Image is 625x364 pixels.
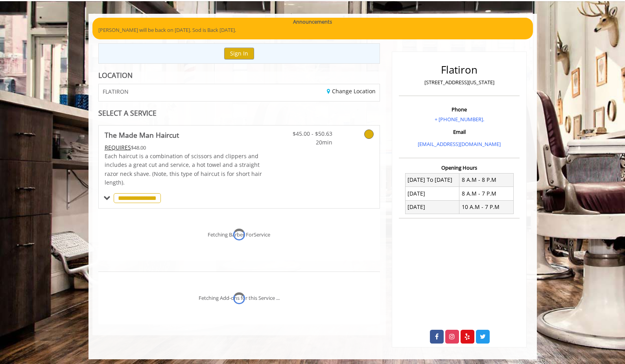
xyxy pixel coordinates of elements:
span: This service needs some Advance to be paid before we block your appointment [105,144,131,151]
div: Fetching Barber ForService [208,231,270,239]
h2: Flatiron [401,64,518,76]
td: 8 A.M - 7 P.M [459,187,514,200]
a: + [PHONE_NUMBER]. [435,116,484,123]
h3: Email [401,129,518,135]
b: The Made Man Haircut [105,129,179,140]
div: Fetching Add-ons for this Service ... [199,294,280,302]
p: [PERSON_NAME] will be back on [DATE]. Sod is Back [DATE]. [98,26,527,34]
td: [DATE] To [DATE] [405,173,459,187]
p: [STREET_ADDRESS][US_STATE] [401,78,518,87]
h3: Opening Hours [399,165,520,170]
div: $48.00 [105,143,263,152]
span: Each haircut is a combination of scissors and clippers and includes a great cut and service, a ho... [105,152,262,186]
h3: Phone [401,107,518,112]
span: 20min [286,138,332,147]
a: Change Location [327,87,376,95]
a: [EMAIL_ADDRESS][DOMAIN_NAME] [418,140,501,148]
td: [DATE] [405,187,459,200]
button: Sign In [224,48,254,59]
b: Announcements [293,18,332,26]
span: $45.00 - $50.63 [286,129,332,138]
div: SELECT A SERVICE [98,109,380,117]
td: [DATE] [405,200,459,214]
td: 10 A.M - 7 P.M [459,200,514,214]
span: FLATIRON [103,89,129,94]
b: LOCATION [98,70,133,80]
td: 8 A.M - 8 P.M [459,173,514,187]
